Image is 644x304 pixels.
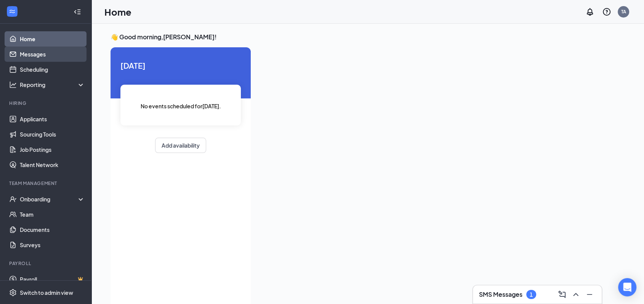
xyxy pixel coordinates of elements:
a: Surveys [20,237,85,253]
svg: ComposeMessage [557,290,567,299]
svg: QuestionInfo [602,7,611,16]
svg: WorkstreamLogo [8,8,16,15]
svg: Collapse [74,8,81,16]
a: Home [20,31,85,47]
h1: Home [104,5,131,18]
a: Sourcing Tools [20,127,85,142]
div: 1 [530,291,533,298]
h3: SMS Messages [479,290,522,299]
a: Job Postings [20,142,85,157]
div: Payroll [9,260,83,267]
a: Talent Network [20,157,85,172]
div: Onboarding [20,195,78,203]
div: Switch to admin view [20,289,73,296]
button: ChevronUp [570,288,582,301]
svg: Notifications [585,7,594,16]
div: Team Management [9,180,83,187]
a: Team [20,207,85,222]
div: Open Intercom Messenger [618,278,636,296]
button: Minimize [583,288,596,301]
svg: Settings [9,289,17,296]
h3: 👋 Good morning, [PERSON_NAME] ! [111,33,625,41]
svg: Analysis [9,81,17,88]
button: ComposeMessage [556,288,568,301]
button: Add availability [155,138,206,153]
div: Reporting [20,81,85,88]
a: Scheduling [20,62,85,77]
svg: ChevronUp [571,290,580,299]
svg: UserCheck [9,195,17,203]
span: [DATE] [120,60,241,71]
a: Messages [20,47,85,62]
div: Hiring [9,100,83,106]
div: TA [621,8,626,15]
a: Documents [20,222,85,237]
a: PayrollCrown [20,272,85,287]
a: Applicants [20,111,85,127]
svg: Minimize [585,290,594,299]
span: No events scheduled for [DATE] . [141,102,221,110]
